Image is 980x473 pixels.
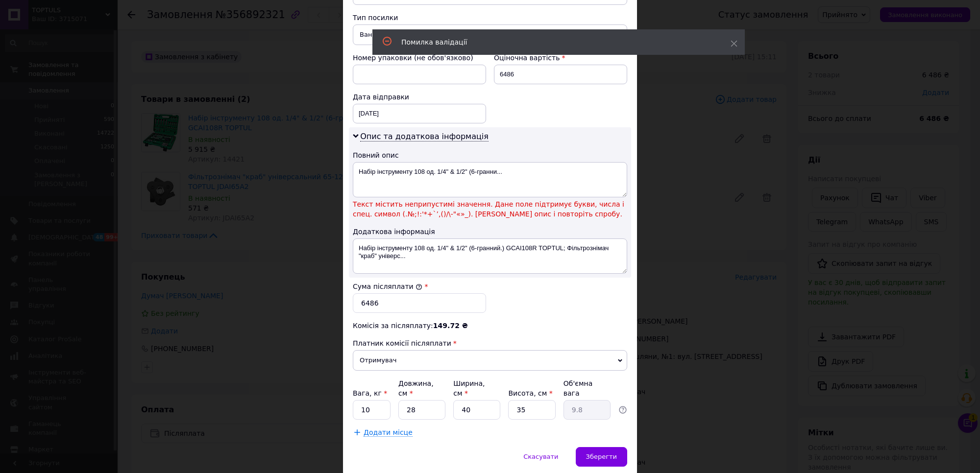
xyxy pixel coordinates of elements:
[353,238,627,274] textarea: Набір інструменту 108 од. 1/4" & 1/2" (6-гранний.) GCAI108R TOPTUL; Фільтрознімач "краб" універс...
[353,321,627,331] div: Комісія за післяплату:
[398,379,434,397] label: Довжина, см
[494,53,627,63] div: Оціночна вартість
[523,453,558,460] span: Скасувати
[508,389,552,397] label: Висота, см
[586,453,617,460] span: Зберегти
[360,132,489,142] span: Опис та додаткова інформація
[353,283,422,290] label: Сума післяплати
[353,162,627,197] textarea: Набір інструменту 108 од. 1/4" & 1/2" (6-гранни...
[353,24,627,45] span: Вантаж
[353,14,398,22] span: Тип посилки
[353,389,387,397] label: Вага, кг
[353,350,627,371] span: Отримувач
[353,150,627,160] div: Повний опис
[364,428,413,437] span: Додати місце
[563,378,611,398] div: Об'ємна вага
[453,379,485,397] label: Ширина, см
[353,199,627,219] span: Текст містить неприпустимі значення. Дане поле підтримує букви, числа і спец. символ (.№;!:'*+`’,...
[353,339,451,347] span: Платник комісії післяплати
[433,322,468,330] span: 149.72 ₴
[401,37,706,47] div: Помилка валідації
[353,227,627,236] div: Додаткова інформація
[353,53,486,63] div: Номер упаковки (не обов'язково)
[353,92,486,102] div: Дата відправки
